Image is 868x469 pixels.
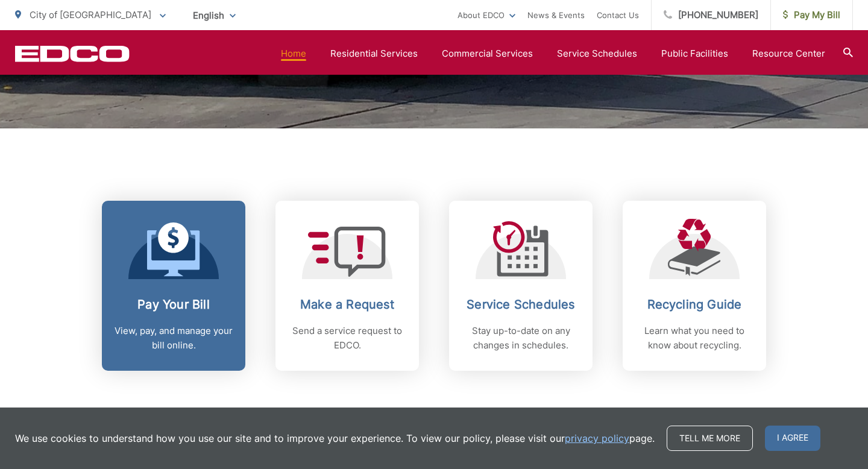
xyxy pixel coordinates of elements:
span: Pay My Bill [783,8,840,22]
a: Residential Services [330,46,418,61]
a: privacy policy [565,431,629,445]
h2: Pay Your Bill [114,297,233,312]
a: Commercial Services [442,46,533,61]
span: City of [GEOGRAPHIC_DATA] [30,9,151,20]
a: Service Schedules Stay up-to-date on any changes in schedules. [449,201,593,371]
p: Send a service request to EDCO. [288,324,407,353]
span: I agree [765,426,820,451]
a: Tell me more [667,426,753,451]
span: English [184,5,245,26]
a: Service Schedules [557,46,637,61]
a: Resource Center [752,46,825,61]
h2: Recycling Guide [635,297,754,312]
p: We use cookies to understand how you use our site and to improve your experience. To view our pol... [15,431,655,445]
a: News & Events [527,8,585,22]
a: EDCD logo. Return to the homepage. [15,45,130,62]
h2: Service Schedules [461,297,580,312]
a: Pay Your Bill View, pay, and manage your bill online. [102,201,245,371]
a: Public Facilities [661,46,728,61]
a: Make a Request Send a service request to EDCO. [275,201,419,371]
a: Contact Us [597,8,639,22]
a: About EDCO [458,8,515,22]
p: View, pay, and manage your bill online. [114,324,233,353]
p: Stay up-to-date on any changes in schedules. [461,324,580,353]
a: Recycling Guide Learn what you need to know about recycling. [623,201,766,371]
h2: Make a Request [288,297,407,312]
a: Home [281,46,306,61]
p: Learn what you need to know about recycling. [635,324,754,353]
